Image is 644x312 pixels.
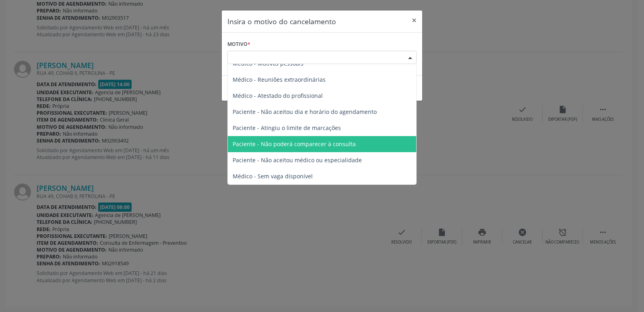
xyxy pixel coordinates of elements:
[233,76,326,83] span: Médico - Reuniões extraordinárias
[406,10,422,30] button: Close
[227,38,250,51] label: Motivo
[233,108,377,116] span: Paciente - Não aceitou dia e horário do agendamento
[233,172,313,180] span: Médico - Sem vaga disponível
[227,16,336,27] h5: Insira o motivo do cancelamento
[233,140,356,148] span: Paciente - Não poderá comparecer à consulta
[233,92,323,99] span: Médico - Atestado do profissional
[233,156,362,164] span: Paciente - Não aceitou médico ou especialidade
[233,124,341,132] span: Paciente - Atingiu o limite de marcações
